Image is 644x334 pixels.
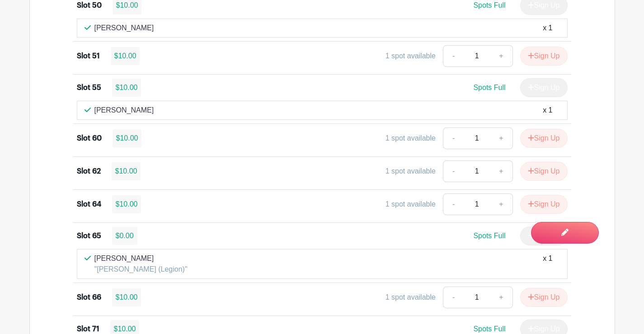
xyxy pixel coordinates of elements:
div: 1 spot available [385,133,436,144]
span: Spots Full [473,325,505,333]
div: Slot 66 [77,292,101,303]
button: Sign Up [520,288,568,307]
span: Spots Full [473,232,505,240]
button: Sign Up [520,47,568,66]
div: 1 spot available [385,292,436,303]
a: + [490,193,512,215]
div: 1 spot available [385,51,436,61]
div: $10.00 [112,162,141,180]
a: - [443,193,464,215]
a: - [443,287,464,308]
p: [PERSON_NAME] [94,23,154,33]
div: x 1 [543,105,552,116]
span: Spots Full [473,84,505,91]
div: Slot 55 [77,82,101,93]
div: Slot 60 [77,133,102,144]
div: Slot 62 [77,166,101,177]
div: Slot 64 [77,199,101,210]
div: $10.00 [112,195,141,213]
button: Sign Up [520,195,568,214]
a: + [490,160,512,182]
div: $10.00 [111,47,140,65]
div: x 1 [543,253,552,275]
p: [PERSON_NAME] [94,105,154,116]
a: - [443,127,464,149]
div: x 1 [543,23,552,33]
div: $0.00 [112,227,137,245]
div: 1 spot available [385,199,436,210]
span: Spots Full [473,1,505,9]
p: "[PERSON_NAME] (Legion)" [94,264,188,275]
a: - [443,160,464,182]
button: Sign Up [520,162,568,181]
div: 1 spot available [385,166,436,177]
div: $10.00 [112,79,141,97]
div: $10.00 [113,129,142,147]
div: $10.00 [112,288,141,306]
a: + [490,127,512,149]
p: [PERSON_NAME] [94,253,188,264]
div: Slot 51 [77,51,100,61]
button: Sign Up [520,129,568,148]
a: + [490,45,512,67]
div: Slot 65 [77,231,101,241]
a: - [443,45,464,67]
a: + [490,287,512,308]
